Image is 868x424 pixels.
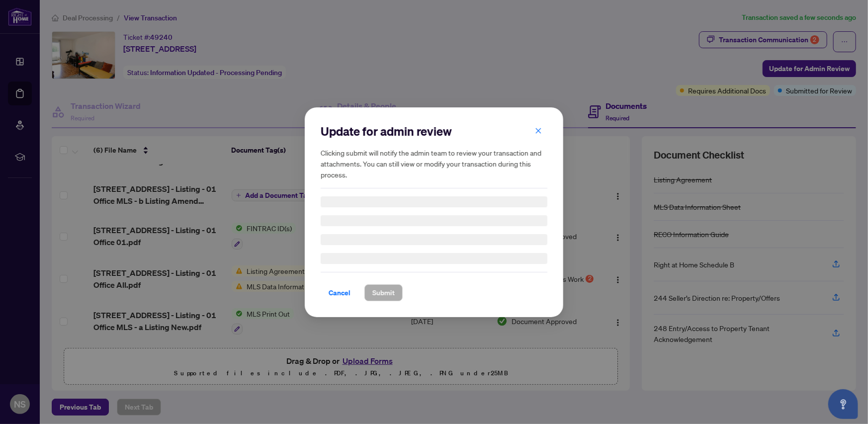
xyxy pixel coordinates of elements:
[535,127,542,134] span: close
[828,389,858,419] button: Open asap
[321,123,547,139] h2: Update for admin review
[364,284,403,301] button: Submit
[321,147,547,180] h5: Clicking submit will notify the admin team to review your transaction and attachments. You can st...
[321,284,358,301] button: Cancel
[329,285,350,301] span: Cancel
